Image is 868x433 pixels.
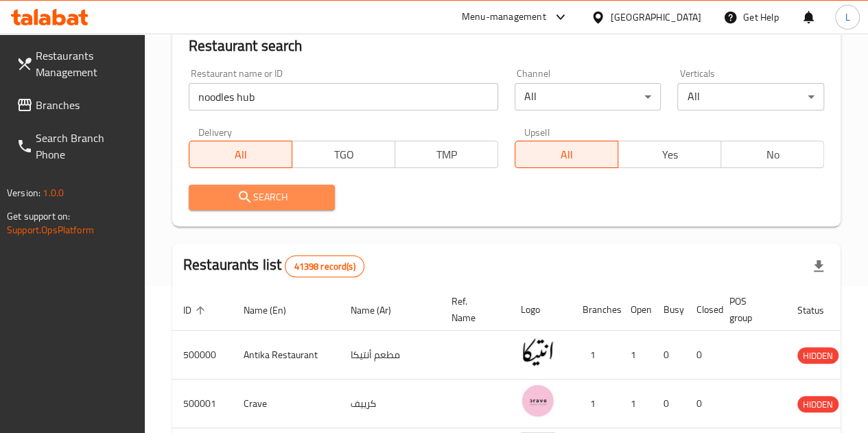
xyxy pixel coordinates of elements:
td: 1 [620,379,653,428]
span: Name (Ar) [351,302,409,318]
span: Status [797,302,842,318]
td: 1 [572,331,620,379]
button: TGO [292,141,395,168]
span: POS group [729,293,770,326]
button: All [515,141,618,168]
td: 0 [653,379,685,428]
span: ID [183,302,209,318]
label: Delivery [198,127,233,137]
button: All [189,141,292,168]
h2: Restaurants list [183,255,364,277]
span: Name (En) [244,302,304,318]
td: 0 [685,331,718,379]
td: Antika Restaurant [233,331,340,379]
a: Restaurants Management [5,39,145,89]
span: Branches [36,97,134,113]
span: Yes [624,145,716,165]
span: L [845,10,849,25]
th: Busy [653,289,685,331]
td: 500001 [172,379,233,428]
span: All [195,145,287,165]
span: Ref. Name [451,293,493,326]
div: Export file [802,250,835,283]
a: Support.OpsPlatform [7,221,94,239]
div: [GEOGRAPHIC_DATA] [611,10,701,25]
div: Menu-management [462,9,546,25]
td: 500000 [172,331,233,379]
span: No [727,145,819,165]
span: All [521,145,613,165]
div: All [677,83,824,110]
span: Restaurants Management [36,47,134,80]
button: TMP [395,141,498,168]
a: Branches [5,89,145,121]
button: Search [189,185,336,210]
th: Logo [510,289,572,331]
td: مطعم أنتيكا [340,331,441,379]
span: TGO [298,145,390,165]
span: TMP [401,145,493,165]
span: HIDDEN [797,348,838,364]
span: 1.0.0 [43,184,64,202]
th: Branches [572,289,620,331]
td: 1 [620,331,653,379]
th: Open [620,289,653,331]
label: Upsell [524,127,550,137]
span: Version: [7,184,40,202]
div: HIDDEN [797,396,838,412]
td: كرييف [340,379,441,428]
span: Search [200,189,325,206]
td: Crave [233,379,340,428]
span: Get support on: [7,207,70,225]
a: Search Branch Phone [5,121,145,171]
div: All [515,83,661,110]
input: Search for restaurant name or ID.. [189,83,498,110]
button: Yes [618,141,721,168]
td: 0 [653,331,685,379]
h2: Restaurant search [189,36,824,56]
td: 1 [572,379,620,428]
span: 41398 record(s) [285,260,363,273]
img: Crave [521,384,555,418]
button: No [720,141,824,168]
th: Closed [685,289,718,331]
td: 0 [685,379,718,428]
span: Search Branch Phone [36,130,134,163]
img: Antika Restaurant [521,335,555,369]
span: HIDDEN [797,397,838,412]
div: HIDDEN [797,347,838,364]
